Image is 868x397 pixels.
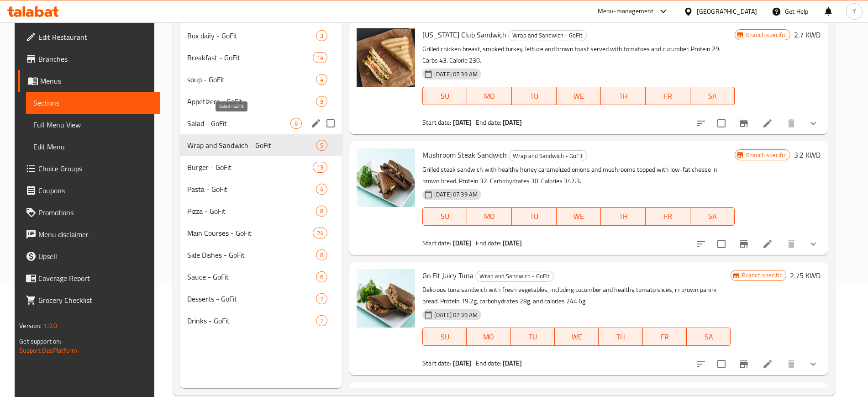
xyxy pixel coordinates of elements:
[316,295,327,303] span: 7
[516,210,553,223] span: TU
[187,96,316,107] div: Appetizers - GoFit
[471,210,508,223] span: MO
[18,158,159,180] a: Choice Groups
[187,74,316,85] div: soup - GoFit
[180,90,342,112] div: Appetizers - GoFit9
[18,70,159,92] a: Menus
[316,97,327,106] span: 9
[187,206,316,217] span: Pizza - GoFit
[180,134,342,156] div: Wrap and Sandwich - GoFit5
[18,223,159,245] a: Menu disclaimer
[431,190,481,199] span: [DATE] 07:39 AM
[180,156,342,178] div: Burger - GoFit13
[187,184,316,195] span: Pasta - GoFit
[690,87,735,105] button: SA
[646,87,690,105] button: FR
[187,162,312,173] div: Burger - GoFit
[422,28,506,42] span: [US_STATE] Club Sandwich
[38,273,152,284] span: Coverage Report
[503,357,522,369] b: [DATE]
[643,328,687,346] button: FR
[509,151,587,161] span: Wrap and Sandwich - GoFit
[802,233,824,255] button: show more
[646,207,690,226] button: FR
[33,119,152,130] span: Full Menu View
[808,238,819,249] svg: Show Choices
[694,90,731,103] span: SA
[560,90,598,103] span: WE
[313,163,327,172] span: 13
[605,90,642,103] span: TH
[476,271,553,281] span: Wrap and Sandwich - GoFit
[180,25,342,47] div: Box daily - GoFit3
[18,180,159,201] a: Coupons
[476,116,501,128] span: End date:
[316,293,327,304] div: items
[316,273,327,281] span: 6
[316,32,327,40] span: 3
[511,328,555,346] button: TU
[187,315,316,326] div: Drinks - GoFit
[187,52,312,63] span: Breakfast - GoFit
[852,6,856,16] span: Y
[313,229,327,238] span: 24
[309,116,323,130] button: edit
[602,330,639,344] span: TH
[40,75,152,86] span: Menus
[316,185,327,194] span: 4
[808,359,819,370] svg: Show Choices
[422,116,452,128] span: Start date:
[33,141,152,152] span: Edit Menu
[509,150,587,161] div: Wrap and Sandwich - GoFit
[742,31,789,39] span: Branch specific
[599,328,642,346] button: TH
[453,237,472,249] b: [DATE]
[503,237,522,249] b: [DATE]
[38,207,152,218] span: Promotions
[180,21,342,335] nav: Menu sections
[316,96,327,107] div: items
[180,244,342,266] div: Side Dishes - GoFit8
[43,320,58,332] span: 1.0.0
[426,330,463,344] span: SU
[26,114,159,136] a: Full Menu View
[38,163,152,174] span: Choice Groups
[509,30,586,41] span: Wrap and Sandwich - GoFit
[422,237,452,249] span: Start date:
[187,228,312,238] span: Main Courses - GoFit
[470,330,507,344] span: MO
[512,87,557,105] button: TU
[422,164,735,187] p: Grilled steak sandwich with healthy honey caramelized onions and mushrooms topped with low-fat ch...
[38,32,152,42] span: Edit Restaurant
[515,330,551,344] span: TU
[18,26,159,48] a: Edit Restaurant
[557,207,601,226] button: WE
[180,222,342,244] div: Main Courses - GoFit24
[316,184,327,195] div: items
[316,140,327,151] div: items
[690,233,712,255] button: sort-choices
[187,140,316,151] span: Wrap and Sandwich - GoFit
[18,201,159,223] a: Promotions
[476,357,501,369] span: End date:
[475,271,554,282] div: Wrap and Sandwich - GoFit
[291,119,301,128] span: 6
[690,353,712,375] button: sort-choices
[453,357,472,369] b: [DATE]
[742,151,789,159] span: Branch specific
[508,30,587,41] div: Wrap and Sandwich - GoFit
[476,237,501,249] span: End date:
[19,320,42,332] span: Version:
[187,293,316,304] span: Desserts - GoFit
[733,233,755,255] button: Branch-specific-item
[313,53,327,62] span: 14
[187,249,316,260] span: Side Dishes - GoFit
[18,48,159,70] a: Branches
[560,210,598,223] span: WE
[802,353,824,375] button: show more
[357,269,415,328] img: Go Fit Juicy Tuna
[516,90,553,103] span: TU
[467,87,512,105] button: MO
